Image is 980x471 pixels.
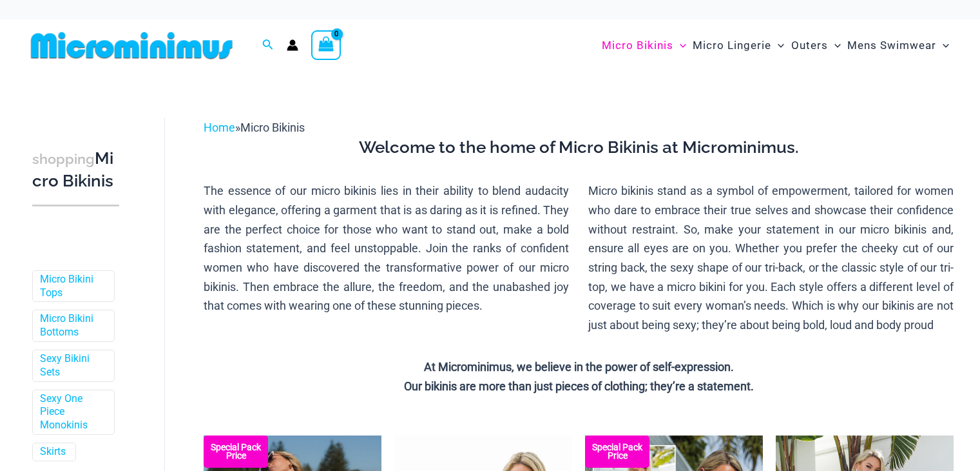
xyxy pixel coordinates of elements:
[689,26,787,65] a: Micro LingerieMenu ToggleMenu Toggle
[693,29,771,62] span: Micro Lingerie
[204,137,954,159] h3: Welcome to the home of Micro Bikinis at Microminimus.
[788,26,844,65] a: OutersMenu ToggleMenu Toggle
[597,24,954,67] nav: Site Navigation
[32,151,95,167] span: shopping
[40,312,104,339] a: Micro Bikini Bottoms
[40,445,66,459] a: Skirts
[599,26,689,65] a: Micro BikinisMenu ToggleMenu Toggle
[26,31,238,60] img: MM SHOP LOGO FLAT
[40,392,104,432] a: Sexy One Piece Monokinis
[40,352,104,379] a: Sexy Bikini Sets
[791,29,828,62] span: Outers
[40,273,104,300] a: Micro Bikini Tops
[204,181,569,316] p: The essence of our micro bikinis lies in their ability to blend audacity with elegance, offering ...
[240,121,305,134] span: Micro Bikinis
[936,29,949,62] span: Menu Toggle
[588,181,954,335] p: Micro bikinis stand as a symbol of empowerment, tailored for women who dare to embrace their true...
[844,26,952,65] a: Mens SwimwearMenu ToggleMenu Toggle
[847,29,936,62] span: Mens Swimwear
[673,29,686,62] span: Menu Toggle
[404,379,754,393] strong: Our bikinis are more than just pieces of clothing; they’re a statement.
[771,29,784,62] span: Menu Toggle
[204,121,305,134] span: »
[287,39,298,51] a: Account icon link
[32,148,119,192] h3: Micro Bikinis
[602,29,673,62] span: Micro Bikinis
[262,37,274,54] a: Search icon link
[585,443,649,460] b: Special Pack Price
[424,360,734,374] strong: At Microminimus, we believe in the power of self-expression.
[204,443,268,460] b: Special Pack Price
[828,29,841,62] span: Menu Toggle
[204,121,235,134] a: Home
[311,30,341,60] a: View Shopping Cart, empty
